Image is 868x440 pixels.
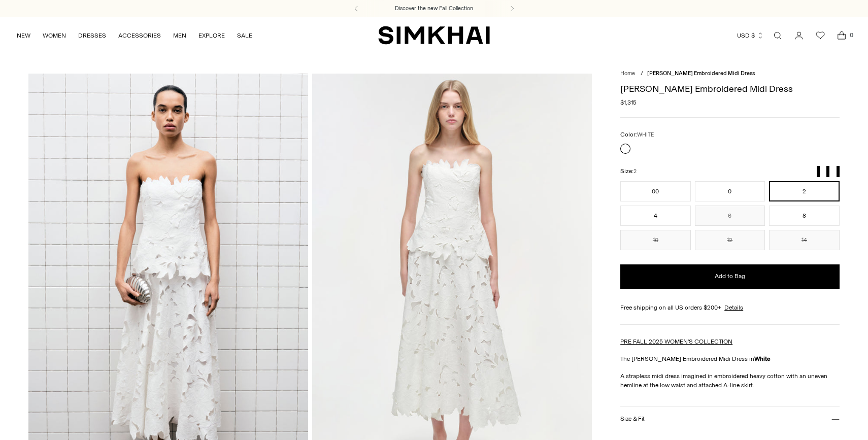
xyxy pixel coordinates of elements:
[395,5,473,13] a: Discover the new Fall Collection
[767,25,788,46] a: Open search modal
[620,98,637,107] span: $1,315
[43,24,66,47] a: WOMEN
[118,24,161,47] a: ACCESSORIES
[620,264,839,289] button: Add to Bag
[620,70,635,77] a: Home
[237,24,252,47] a: SALE
[847,30,856,40] span: 0
[724,303,743,312] a: Details
[715,272,745,281] span: Add to Bag
[620,181,690,201] button: 00
[737,24,764,47] button: USD $
[620,354,839,363] p: The [PERSON_NAME] Embroidered Midi Dress in
[17,24,30,47] a: NEW
[620,206,690,226] button: 4
[695,206,765,226] button: 6
[620,84,839,93] h1: [PERSON_NAME] Embroidered Midi Dress
[647,70,755,77] span: [PERSON_NAME] Embroidered Midi Dress
[637,131,654,138] span: WHITE
[620,70,839,78] nav: breadcrumbs
[198,24,225,47] a: EXPLORE
[620,230,690,250] button: 10
[620,166,637,176] label: Size:
[620,371,839,390] p: A strapless midi dress imagined in embroidered heavy cotton with an uneven hemline at the low wai...
[769,181,839,201] button: 2
[789,25,809,46] a: Go to the account page
[810,25,830,46] a: Wishlist
[633,168,637,175] span: 2
[173,24,186,47] a: MEN
[378,25,490,45] a: SIMKHAI
[695,181,765,201] button: 0
[695,230,765,250] button: 12
[620,303,839,312] div: Free shipping on all US orders $200+
[620,416,645,422] h3: Size & Fit
[620,130,654,140] label: Color:
[641,70,643,78] div: /
[769,230,839,250] button: 14
[754,355,771,362] strong: White
[620,338,732,345] a: PRE FALL 2025 WOMEN'S COLLECTION
[78,24,106,47] a: DRESSES
[831,25,852,46] a: Open cart modal
[620,407,839,432] button: Size & Fit
[769,206,839,226] button: 8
